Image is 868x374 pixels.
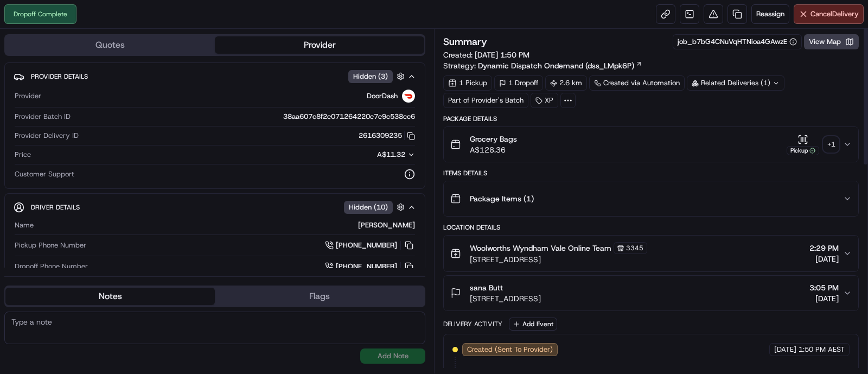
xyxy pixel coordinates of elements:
[215,288,424,305] button: Flags
[470,282,503,293] span: sana Butt
[443,60,642,71] div: Strategy:
[336,240,397,250] span: [PHONE_NUMBER]
[470,193,534,204] span: Package Items ( 1 )
[348,69,407,83] button: Hidden (3)
[15,169,74,179] span: Customer Support
[626,244,643,252] span: 3345
[283,112,415,122] span: 38aa607c8f2e071264220e7e9c538cc6
[809,253,839,264] span: [DATE]
[367,91,398,101] span: DoorDash
[509,318,557,331] button: Add Event
[794,4,864,24] button: CancelDelivery
[15,91,41,101] span: Provider
[787,134,819,155] button: Pickup
[15,131,79,141] span: Provider Delivery ID
[15,240,86,250] span: Pickup Phone Number
[774,345,796,354] span: [DATE]
[325,261,415,272] a: [PHONE_NUMBER]
[787,134,839,155] button: Pickup+1
[545,75,587,91] div: 2.6 km
[31,203,80,212] span: Driver Details
[443,169,859,178] div: Items Details
[15,112,71,122] span: Provider Batch ID
[494,75,543,91] div: 1 Dropoff
[15,220,34,230] span: Name
[444,127,858,162] button: Grocery BagsA$128.36Pickup+1
[443,115,859,123] div: Package Details
[787,146,819,155] div: Pickup
[478,60,642,71] a: Dynamic Dispatch Ondemand (dss_LMpk6P)
[353,72,388,81] span: Hidden ( 3 )
[5,288,215,305] button: Notes
[31,72,88,81] span: Provider Details
[589,75,685,91] a: Created via Automation
[687,75,784,91] div: Related Deliveries (1)
[336,262,397,271] span: [PHONE_NUMBER]
[5,36,215,54] button: Quotes
[470,134,517,144] span: Grocery Bags
[799,345,845,354] span: 1:50 PM AEST
[470,254,647,265] span: [STREET_ADDRESS]
[478,60,634,71] span: Dynamic Dispatch Ondemand (dss_LMpk6P)
[444,276,858,310] button: sana Butt[STREET_ADDRESS]3:05 PM[DATE]
[809,243,839,253] span: 2:29 PM
[475,50,529,60] span: [DATE] 1:50 PM
[443,37,487,47] h3: Summary
[470,243,611,253] span: Woolworths Wyndham Vale Online Team
[531,93,558,108] div: XP
[349,202,388,212] span: Hidden ( 10 )
[751,4,789,24] button: Reassign
[470,293,541,304] span: [STREET_ADDRESS]
[443,75,492,91] div: 1 Pickup
[14,198,416,216] button: Driver DetailsHidden (10)
[444,181,858,216] button: Package Items (1)
[809,282,839,293] span: 3:05 PM
[38,220,415,230] div: [PERSON_NAME]
[15,262,88,271] span: Dropoff Phone Number
[15,150,31,160] span: Price
[14,67,416,85] button: Provider DetailsHidden (3)
[467,345,553,354] span: Created (Sent To Provider)
[402,90,415,103] img: doordash_logo_v2.png
[443,49,529,60] span: Created:
[320,150,415,160] button: A$11.32
[470,144,517,155] span: A$128.36
[377,150,405,159] span: A$11.32
[824,137,839,152] div: + 1
[809,293,839,304] span: [DATE]
[678,37,797,47] button: job_b7bG4CNuVqHTNioa4GAwzE
[359,131,415,141] button: 2616309235
[444,236,858,271] button: Woolworths Wyndham Vale Online Team3345[STREET_ADDRESS]2:29 PM[DATE]
[756,9,784,19] span: Reassign
[344,200,407,214] button: Hidden (10)
[810,9,859,19] span: Cancel Delivery
[443,223,859,232] div: Location Details
[804,34,859,49] button: View Map
[325,239,415,251] a: [PHONE_NUMBER]
[215,36,424,54] button: Provider
[443,320,502,328] div: Delivery Activity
